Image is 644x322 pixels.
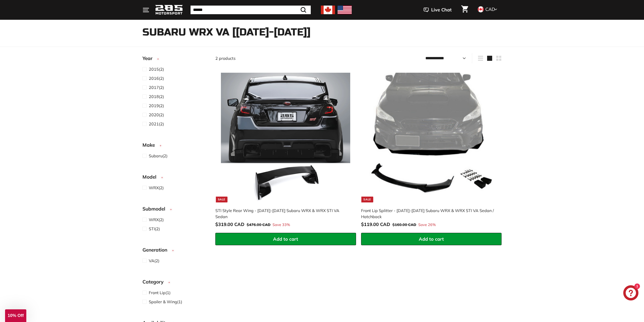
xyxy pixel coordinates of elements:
[215,221,244,227] span: $319.00 CAD
[149,185,159,190] span: WRX
[149,185,164,191] span: (2)
[417,4,458,16] button: Live Chat
[142,245,207,257] button: Generation
[149,75,164,81] span: (2)
[431,7,452,13] span: Live Chat
[149,290,165,295] span: Front Lip
[149,112,164,118] span: (2)
[361,221,390,227] span: $119.00 CAD
[149,103,164,109] span: (2)
[216,197,227,202] div: Sale
[361,207,497,220] div: Front Lip Splitter - [DATE]-[DATE] Subaru WRX & WRX STI VA Sedan / Hatchback
[149,121,164,127] span: (2)
[149,217,159,222] span: WRX
[149,121,159,126] span: 2021
[149,226,160,232] span: (2)
[149,85,159,90] span: 2017
[215,55,359,61] div: 2 products
[361,233,502,245] button: Add to cart
[142,141,159,149] span: Make
[142,204,207,216] button: Submodel
[8,313,24,318] span: 10% Off
[149,299,182,305] span: (1)
[149,258,159,264] span: (2)
[215,207,351,220] div: STI Style Rear Wing - [DATE]-[DATE] Subaru WRX & WRX STI VA Sedan
[142,277,207,289] button: Category
[149,67,159,72] span: 2015
[149,290,171,296] span: (1)
[392,222,416,227] span: $160.00 CAD
[215,67,356,233] a: Sale STI Style Rear Wing - [DATE]-[DATE] Subaru WRX & WRX STI VA Sedan Save 33%
[361,67,502,233] a: Sale subaru impreza front lip Front Lip Splitter - [DATE]-[DATE] Subaru WRX & WRX STI VA Sedan / ...
[418,222,436,228] span: Save 26%
[215,233,356,245] button: Add to cart
[142,53,207,66] button: Year
[622,285,640,302] inbox-online-store-chat: Shopify online store chat
[149,112,159,117] span: 2020
[361,197,373,202] div: Sale
[273,236,298,242] span: Add to cart
[142,140,207,153] button: Make
[149,217,164,223] span: (2)
[149,84,164,90] span: (2)
[149,103,159,108] span: 2019
[149,93,164,100] span: (2)
[142,173,160,181] span: Model
[149,299,177,304] span: Spoiler & Wing
[142,205,169,213] span: Submodel
[149,66,164,72] span: (2)
[485,6,495,12] span: CAD
[458,1,471,18] a: Cart
[149,76,159,81] span: 2016
[142,246,171,254] span: Generation
[273,222,290,228] span: Save 33%
[149,258,154,263] span: VA
[5,309,26,322] div: 10% Off
[367,73,496,202] img: subaru impreza front lip
[191,6,311,14] input: Search
[142,55,156,62] span: Year
[142,27,502,38] h1: Subaru WRX VA [[DATE]-[DATE]]
[247,222,271,227] span: $476.00 CAD
[149,153,162,158] span: Subaru
[149,226,155,231] span: STI
[419,236,444,242] span: Add to cart
[142,172,207,184] button: Model
[155,4,183,16] img: Logo_285_Motorsport_areodynamics_components
[149,94,159,99] span: 2018
[142,278,167,286] span: Category
[149,153,168,159] span: (2)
